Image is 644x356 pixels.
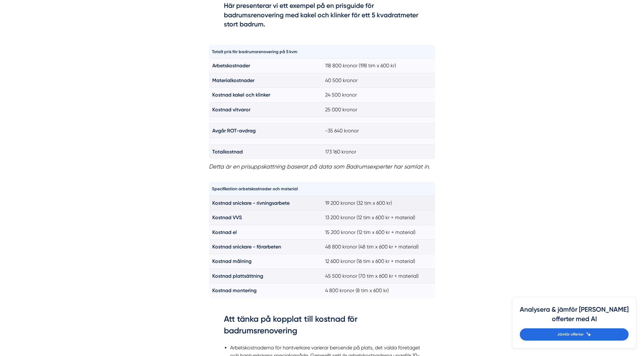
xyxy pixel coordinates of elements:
[212,63,250,69] strong: Arbetskostnader
[212,200,290,206] strong: Kostnad snickare - rivningsarbete
[212,258,252,264] strong: Kostnad målning
[212,77,254,83] strong: Materialkostnader
[322,88,435,102] td: 24 500 kronor
[322,225,435,239] td: 15 200 kronor (12 tim x 600 kr + material)
[209,182,322,196] th: Specifikation arbetskostnader och material
[212,92,270,98] strong: Kostnad kakel och klinker
[520,328,629,341] a: Jämför offerter
[212,229,237,235] strong: Kostnad el
[212,244,281,250] strong: Kostnad snickare - förarbeten
[322,102,435,117] td: 25 000 kronor
[322,145,435,159] td: 173 160 kronor
[212,273,263,279] strong: Kostnad plattsättning
[322,124,435,138] td: -35 640 kronor
[322,196,435,210] td: 19 200 kronor (32 tim x 600 kr)
[209,45,322,58] th: Totalt pris för badrumsrenovering på 5 kvm
[322,58,435,73] td: 118 800 kronor (198 tim x 600 kr)
[557,331,584,337] span: Jämför offerter
[212,287,257,293] strong: Kostnad montering
[212,128,256,134] strong: Avgår ROT-avdrag
[224,314,420,339] h3: Att tänka på kopplat till kostnad för badrumsrenovering
[520,305,629,328] h4: Analysera & jämför [PERSON_NAME] offerter med AI
[209,163,430,170] em: Detta är en prisuppskattning baserat på data som Badrumsexperter har samlat in.
[212,107,250,113] strong: Kostnad vitvaror
[322,283,435,298] td: 4 800 kronor (8 tim x 600 kr)
[212,214,242,220] strong: Kostnad VVS
[322,210,435,225] td: 13 200 kronor (12 tim x 600 kr + material)
[322,254,435,269] td: 12 600 kronor (16 tim x 600 kr + material)
[322,269,435,283] td: 45 500 kronor (70 tim x 600 kr + material)
[322,73,435,87] td: 40 500 kronor
[212,149,243,155] strong: Totalkostnad
[224,1,420,31] h4: Här presenterar vi ett exempel på en prisguide för badrumsrenovering med kakel och klinker för et...
[322,240,435,254] td: 48 800 kronor (48 tim x 600 kr + material)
